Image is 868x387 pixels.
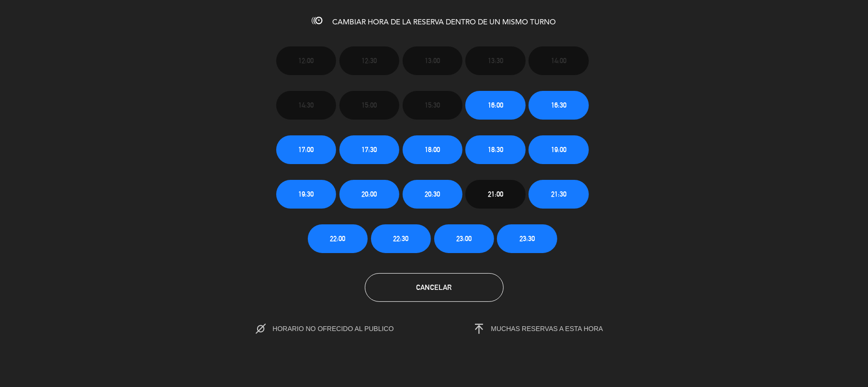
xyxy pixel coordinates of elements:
[519,233,535,244] span: 23:30
[551,144,566,155] span: 19:00
[491,325,603,332] span: MUCHAS RESERVAS A ESTA HORA
[551,100,566,111] span: 16:30
[276,180,336,209] button: 19:30
[298,55,314,66] span: 12:00
[365,273,504,302] button: Cancelar
[361,188,377,199] span: 20:00
[434,224,494,253] button: 23:00
[403,180,462,209] button: 20:30
[488,100,503,111] span: 16:00
[403,91,462,120] button: 15:30
[393,233,408,244] span: 22:30
[276,46,336,75] button: 12:00
[276,91,336,120] button: 14:30
[497,224,557,253] button: 23:30
[361,144,377,155] span: 17:30
[339,91,399,120] button: 15:00
[529,46,588,75] button: 14:00
[298,188,314,199] span: 19:30
[361,100,377,111] span: 15:00
[425,100,440,111] span: 15:30
[488,55,503,66] span: 13:30
[488,188,503,199] span: 21:00
[276,135,336,164] button: 17:00
[330,233,345,244] span: 22:00
[529,180,588,209] button: 21:30
[425,188,440,199] span: 20:30
[298,100,314,111] span: 14:30
[529,91,588,120] button: 16:30
[551,55,566,66] span: 14:00
[339,135,399,164] button: 17:30
[465,135,525,164] button: 18:30
[465,91,525,120] button: 16:00
[403,46,462,75] button: 13:00
[333,19,556,26] span: CAMBIAR HORA DE LA RESERVA DENTRO DE UN MISMO TURNO
[456,233,472,244] span: 23:00
[339,180,399,209] button: 20:00
[465,46,525,75] button: 13:30
[529,135,588,164] button: 19:00
[403,135,462,164] button: 18:00
[272,325,414,332] span: HORARIO NO OFRECIDO AL PUBLICO
[417,283,452,291] span: Cancelar
[298,144,314,155] span: 17:00
[339,46,399,75] button: 12:30
[425,144,440,155] span: 18:00
[308,224,368,253] button: 22:00
[425,55,440,66] span: 13:00
[361,55,377,66] span: 12:30
[465,180,525,209] button: 21:00
[551,188,566,199] span: 21:30
[371,224,431,253] button: 22:30
[488,144,503,155] span: 18:30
